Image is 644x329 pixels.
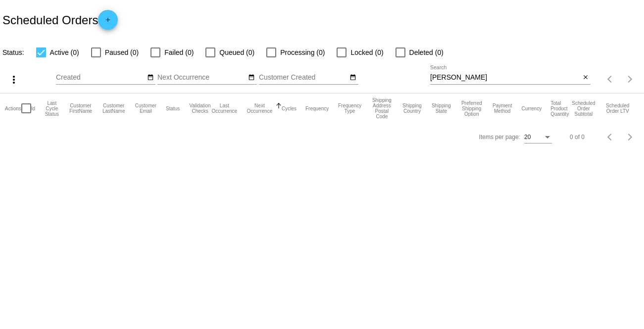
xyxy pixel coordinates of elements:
[371,97,393,119] button: Change sorting for ShippingPostcode
[492,103,513,114] button: Change sorting for PaymentMethod.Type
[349,74,356,82] mat-icon: date_range
[189,94,211,123] mat-header-cell: Validation Checks
[219,47,254,58] span: Queued (0)
[430,74,580,82] input: Search
[31,105,35,111] button: Change sorting for Id
[524,134,531,141] span: 20
[135,103,157,114] button: Change sorting for CustomerEmail
[248,74,255,82] mat-icon: date_range
[69,103,93,114] button: Change sorting for CustomerFirstName
[620,69,640,89] button: Next page
[305,105,329,111] button: Change sorting for Frequency
[105,47,139,58] span: Paused (0)
[44,100,59,117] button: Change sorting for LastProcessingCycleId
[605,103,630,114] button: Change sorting for LifetimeValue
[2,48,24,56] span: Status:
[431,103,451,114] button: Change sorting for ShippingState
[5,94,21,123] mat-header-cell: Actions
[164,47,194,58] span: Failed (0)
[570,134,585,141] div: 0 of 0
[102,103,126,114] button: Change sorting for CustomerLastName
[580,73,591,83] button: Clear
[102,16,114,28] mat-icon: add
[522,105,542,111] button: Change sorting for CurrencyIso
[479,134,520,141] div: Items per page:
[571,100,596,117] button: Change sorting for Subtotal
[550,94,571,123] mat-header-cell: Total Product Quantity
[350,47,383,58] span: Locked (0)
[280,47,325,58] span: Processing (0)
[282,105,297,111] button: Change sorting for Cycles
[620,127,640,147] button: Next page
[211,103,238,114] button: Change sorting for LastOccurrenceUtc
[56,74,145,82] input: Created
[402,103,422,114] button: Change sorting for ShippingCountry
[166,105,180,111] button: Change sorting for Status
[600,69,620,89] button: Previous page
[460,100,483,117] button: Change sorting for PreferredShippingOption
[582,74,589,82] mat-icon: close
[524,134,552,141] mat-select: Items per page:
[259,74,348,82] input: Customer Created
[247,103,273,114] button: Change sorting for NextOccurrenceUtc
[409,47,444,58] span: Deleted (0)
[600,127,620,147] button: Previous page
[338,103,362,114] button: Change sorting for FrequencyType
[157,74,247,82] input: Next Occurrence
[8,74,20,86] mat-icon: more_vert
[2,10,118,30] h2: Scheduled Orders
[147,74,154,82] mat-icon: date_range
[50,47,79,58] span: Active (0)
